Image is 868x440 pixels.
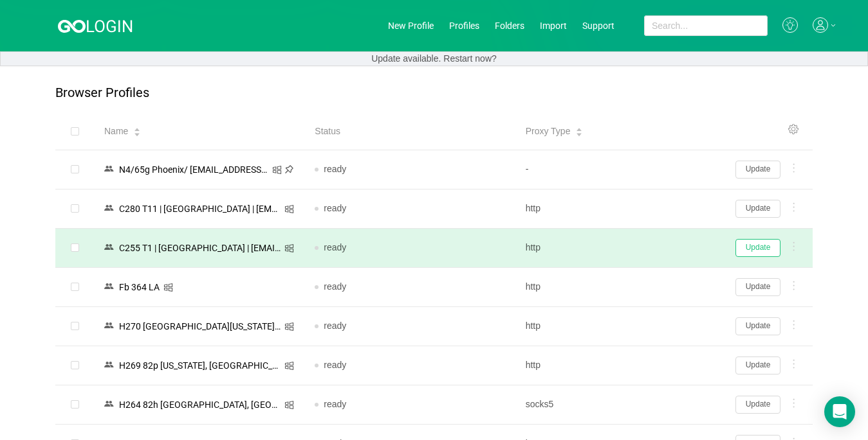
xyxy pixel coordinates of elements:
[284,204,294,214] i: icon: windows
[284,400,294,410] i: icon: windows
[540,21,567,31] a: Import
[644,15,768,36] input: Search...
[115,161,272,178] div: N4/65g Phoenix/ [EMAIL_ADDRESS][DOMAIN_NAME]
[324,399,346,409] span: ready
[515,385,726,425] td: socks5
[115,396,284,413] div: Н264 82h [GEOGRAPHIC_DATA], [GEOGRAPHIC_DATA]/ [EMAIL_ADDRESS][DOMAIN_NAME]
[526,125,571,138] span: Proxy Type
[324,203,346,213] span: ready
[735,200,780,218] button: Update
[115,279,163,295] div: Fb 364 LA
[515,268,726,307] td: http
[449,21,479,31] a: Profiles
[576,127,583,130] i: icon: caret-up
[735,278,780,296] button: Update
[284,361,294,371] i: icon: windows
[115,240,284,256] div: C255 T1 | [GEOGRAPHIC_DATA] | [EMAIL_ADDRESS][DOMAIN_NAME]
[115,318,284,335] div: Н270 [GEOGRAPHIC_DATA][US_STATE]/ [EMAIL_ADDRESS][DOMAIN_NAME]
[515,346,726,385] td: http
[134,131,141,135] i: icon: caret-down
[284,243,294,253] i: icon: windows
[582,21,614,31] a: Support
[388,21,434,31] a: New Profile
[735,239,780,257] button: Update
[104,125,128,138] span: Name
[324,321,346,331] span: ready
[515,150,726,189] td: -
[115,357,284,374] div: Н269 82p [US_STATE], [GEOGRAPHIC_DATA]/ [EMAIL_ADDRESS][DOMAIN_NAME]
[515,189,726,229] td: http
[115,200,284,217] div: C280 T11 | [GEOGRAPHIC_DATA] | [EMAIL_ADDRESS][DOMAIN_NAME]
[163,283,173,292] i: icon: windows
[324,242,346,252] span: ready
[575,126,583,135] div: Sort
[735,317,780,335] button: Update
[55,85,149,100] p: Browser Profiles
[515,307,726,346] td: http
[315,125,340,138] span: Status
[134,127,141,130] i: icon: caret-up
[284,164,294,174] i: icon: pushpin
[515,229,726,268] td: http
[824,396,855,427] div: Open Intercom Messenger
[735,356,780,374] button: Update
[735,396,780,414] button: Update
[735,161,780,179] button: Update
[272,165,282,175] i: icon: windows
[495,21,524,31] a: Folders
[133,126,141,135] div: Sort
[324,164,346,174] span: ready
[576,131,583,135] i: icon: caret-down
[284,322,294,331] i: icon: windows
[324,360,346,370] span: ready
[324,281,346,292] span: ready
